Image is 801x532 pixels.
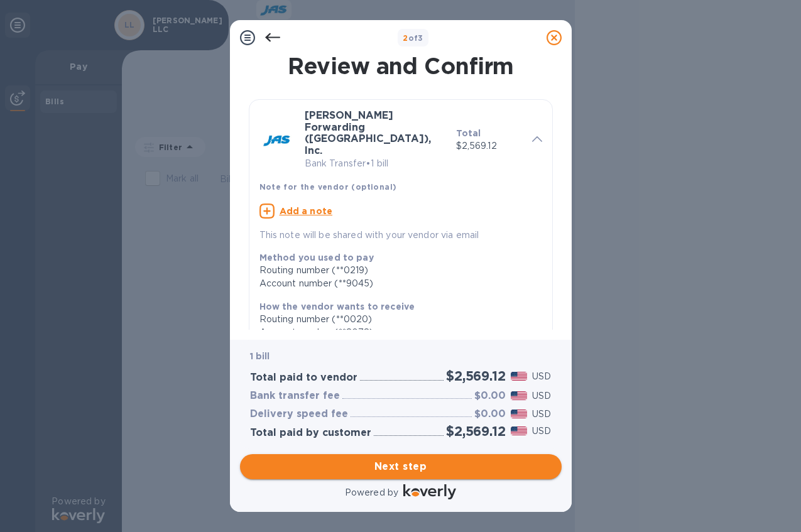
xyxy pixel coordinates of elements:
img: USD [511,372,528,381]
b: of 3 [403,33,423,43]
div: [PERSON_NAME] Forwarding ([GEOGRAPHIC_DATA]), Inc.Bank Transfer•1 billTotal$2,569.12Note for the ... [259,110,542,242]
h3: $0.00 [474,408,506,420]
div: Account number (**9045) [259,277,532,290]
button: Next step [240,454,562,479]
b: Note for the vendor (optional) [259,182,397,192]
img: Logo [403,484,456,499]
div: Account number (**8078) [259,326,532,339]
h1: Review and Confirm [246,53,555,79]
p: $2,569.12 [456,139,522,153]
span: Next step [250,459,552,474]
h2: $2,569.12 [446,423,505,439]
h3: Bank transfer fee [250,390,340,402]
b: Method you used to pay [259,252,374,263]
b: [PERSON_NAME] Forwarding ([GEOGRAPHIC_DATA]), Inc. [305,109,431,156]
span: 2 [403,33,408,43]
p: USD [532,370,551,383]
p: USD [532,425,551,438]
b: How the vendor wants to receive [259,301,415,312]
p: USD [532,408,551,421]
b: 1 bill [250,351,270,361]
img: USD [511,410,528,418]
h3: $0.00 [474,390,506,402]
h3: Total paid to vendor [250,372,357,384]
h3: Delivery speed fee [250,408,348,420]
p: Powered by [345,486,398,499]
p: Bank Transfer • 1 bill [305,157,446,170]
u: Add a note [280,206,333,216]
img: USD [511,391,528,400]
div: Routing number (**0219) [259,264,532,277]
b: Total [456,128,481,138]
h3: Total paid by customer [250,427,371,439]
p: This note will be shared with your vendor via email [259,229,542,242]
img: USD [511,426,528,435]
h2: $2,569.12 [446,368,505,384]
div: Routing number (**0020) [259,313,532,326]
p: USD [532,389,551,403]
